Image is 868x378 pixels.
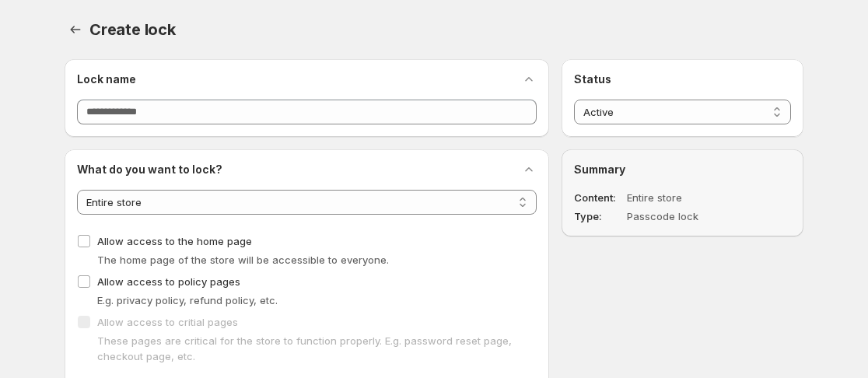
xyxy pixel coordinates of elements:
dd: Entire store [627,190,747,205]
span: These pages are critical for the store to function properly. E.g. password reset page, checkout p... [97,334,512,362]
dt: Content: [574,190,624,205]
dt: Type: [574,208,624,224]
span: Create lock [89,20,176,39]
h2: What do you want to lock? [77,162,222,177]
span: Allow access to the home page [97,235,252,247]
span: Allow access to critial pages [97,316,238,328]
h2: Status [574,72,791,87]
span: E.g. privacy policy, refund policy, etc. [97,294,278,306]
span: The home page of the store will be accessible to everyone. [97,254,389,266]
span: Allow access to policy pages [97,275,240,288]
dd: Passcode lock [627,208,747,224]
h2: Lock name [77,72,136,87]
h2: Summary [574,162,791,177]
